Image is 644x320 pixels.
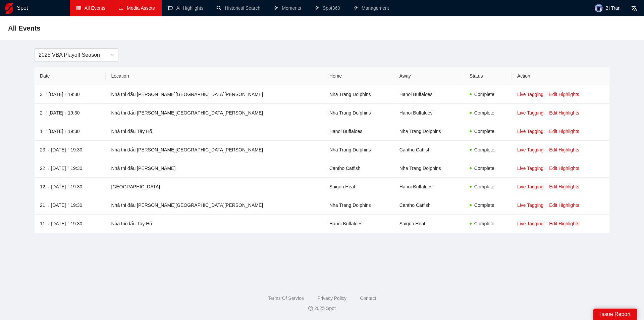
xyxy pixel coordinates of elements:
[274,5,301,11] a: thunderboltMoments
[324,159,394,178] td: Cantho Catfish
[66,147,70,152] span: /
[394,196,464,215] td: Cantho Catfish
[5,305,639,312] div: 2025 Spot
[593,309,637,320] div: Issue Report
[35,178,106,196] td: 12 [DATE] 19:30
[46,166,51,171] span: /
[394,141,464,159] td: Cantho Catfish
[35,67,106,85] th: Date
[46,221,51,226] span: /
[44,129,49,134] span: /
[85,5,105,11] span: All Events
[63,110,68,116] span: /
[35,159,106,178] td: 22 [DATE] 19:30
[66,221,70,226] span: /
[517,110,543,116] a: Live Tagging
[517,184,543,189] a: Live Tagging
[63,129,68,134] span: /
[517,147,543,152] a: Live Tagging
[474,147,494,152] span: Complete
[394,159,464,178] td: Nha Trang Dolphins
[35,215,106,233] td: 11 [DATE] 19:30
[394,178,464,196] td: Hanoi Buffaloes
[549,166,579,171] a: Edit Highlights
[394,122,464,141] td: Nha Trang Dolphins
[394,215,464,233] td: Saigon Heat
[106,178,324,196] td: [GEOGRAPHIC_DATA]
[46,202,51,208] span: /
[549,110,579,116] a: Edit Highlights
[44,92,49,97] span: /
[106,104,324,122] td: Nhà thi đấu [PERSON_NAME][GEOGRAPHIC_DATA][PERSON_NAME]
[517,129,543,134] a: Live Tagging
[549,92,579,97] a: Edit Highlights
[46,184,51,189] span: /
[66,184,70,189] span: /
[35,141,106,159] td: 23 [DATE] 19:30
[324,67,394,85] th: Home
[517,221,543,226] a: Live Tagging
[35,196,106,215] td: 21 [DATE] 19:30
[63,92,68,97] span: /
[394,104,464,122] td: Hanoi Buffaloes
[46,147,51,152] span: /
[595,4,603,12] img: avatar
[315,5,340,11] a: thunderboltSpot360
[549,202,579,208] a: Edit Highlights
[517,166,543,171] a: Live Tagging
[66,202,70,208] span: /
[464,67,512,85] th: Status
[35,104,106,122] td: 2 [DATE] 19:30
[360,295,376,301] a: Contact
[394,85,464,104] td: Hanoi Buffaloes
[474,221,494,226] span: Complete
[474,129,494,134] span: Complete
[5,3,13,14] img: logo
[324,215,394,233] td: Hanoi Buffaloes
[474,92,494,97] span: Complete
[549,129,579,134] a: Edit Highlights
[517,92,543,97] a: Live Tagging
[549,184,579,189] a: Edit Highlights
[119,5,155,11] a: uploadMedia Assets
[394,67,464,85] th: Away
[474,110,494,116] span: Complete
[324,104,394,122] td: Nha Trang Dolphins
[39,49,114,61] span: 2025 VBA Playoff Season
[354,5,389,11] a: thunderboltManagement
[324,141,394,159] td: Nha Trang Dolphins
[324,178,394,196] td: Saigon Heat
[217,5,260,11] a: searchHistorical Search
[324,85,394,104] td: Nha Trang Dolphins
[268,295,304,301] a: Terms Of Service
[76,6,81,10] span: table
[474,166,494,171] span: Complete
[474,202,494,208] span: Complete
[317,295,346,301] a: Privacy Policy
[106,196,324,215] td: Nhà thi đấu [PERSON_NAME][GEOGRAPHIC_DATA][PERSON_NAME]
[106,141,324,159] td: Nhà thi đấu [PERSON_NAME][GEOGRAPHIC_DATA][PERSON_NAME]
[324,122,394,141] td: Hanoi Buffaloes
[8,23,41,34] span: All Events
[35,85,106,104] td: 3 [DATE] 19:30
[44,110,49,116] span: /
[106,85,324,104] td: Nhà thi đấu [PERSON_NAME][GEOGRAPHIC_DATA][PERSON_NAME]
[106,215,324,233] td: Nhà thi đấu Tây Hồ
[168,5,204,11] a: video-cameraAll Highlights
[66,166,70,171] span: /
[549,147,579,152] a: Edit Highlights
[35,122,106,141] td: 1 [DATE] 19:30
[106,159,324,178] td: Nhà thi đấu [PERSON_NAME]
[549,221,579,226] a: Edit Highlights
[474,184,494,189] span: Complete
[308,306,313,311] span: copyright
[324,196,394,215] td: Nha Trang Dolphins
[106,67,324,85] th: Location
[106,122,324,141] td: Nhà thi đấu Tây Hồ
[517,202,543,208] a: Live Tagging
[512,67,609,85] th: Action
